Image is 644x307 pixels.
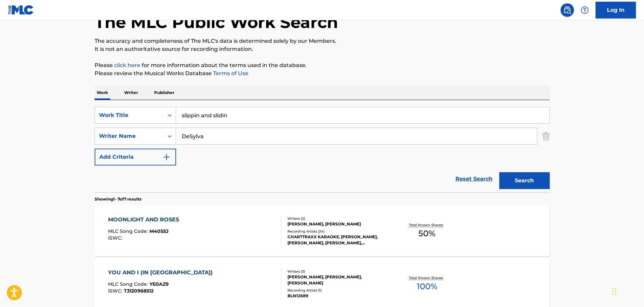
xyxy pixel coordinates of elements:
p: The accuracy and completeness of The MLC's data is determined solely by our Members. [95,37,550,45]
p: Total Known Shares: [409,275,445,280]
div: Writer Name [99,132,160,140]
span: MLC Song Code : [108,228,149,234]
a: Log In [596,2,636,19]
span: ISWC : [108,288,124,294]
p: Writer [122,86,140,100]
form: Search Form [95,107,550,192]
span: ISWC : [108,235,124,241]
p: Please review the Musical Works Database [95,69,550,78]
p: Publisher [152,86,176,100]
img: search [563,6,571,14]
img: MLC Logo [8,5,34,15]
a: MOONLIGHT AND ROSESMLC Song Code:M4055JISWC:Writers (2)[PERSON_NAME], [PERSON_NAME]Recording Arti... [95,206,550,256]
img: Delete Criterion [542,128,550,145]
div: Writers ( 3 ) [287,269,389,274]
div: CHARTTRAXX KARAOKE, [PERSON_NAME], [PERSON_NAME], [PERSON_NAME], [PERSON_NAME] [287,234,389,246]
div: BLN12689 [287,293,389,299]
button: Add Criteria [95,149,176,165]
a: Reset Search [452,172,496,186]
span: 50 % [418,227,435,240]
div: [PERSON_NAME], [PERSON_NAME] [287,221,389,227]
div: Writers ( 2 ) [287,216,389,221]
a: Terms of Use [212,70,248,76]
div: MOONLIGHT AND ROSES [108,216,182,224]
p: It is not an authoritative source for recording information. [95,45,550,53]
span: T3120968512 [124,288,154,294]
div: Drag [612,281,616,302]
p: Total Known Shares: [409,222,445,227]
p: Work [95,86,110,100]
p: Showing 1 - 7 of 7 results [95,196,141,202]
img: 9d2ae6d4665cec9f34b9.svg [163,153,171,161]
button: Search [499,172,550,189]
div: Help [578,3,591,17]
p: Please for more information about the terms used in the database. [95,61,550,69]
h1: The MLC Public Work Search [95,12,338,32]
div: Recording Artists ( 1 ) [287,288,389,293]
span: M4055J [149,228,169,234]
span: MLC Song Code : [108,281,149,287]
div: Work Title [99,111,160,119]
div: Recording Artists ( 24 ) [287,229,389,234]
span: YE0AZ9 [149,281,169,287]
a: click here [114,62,140,68]
a: Public Search [561,3,574,17]
div: [PERSON_NAME], [PERSON_NAME], [PERSON_NAME] [287,274,389,286]
iframe: Chat Widget [610,275,644,307]
span: 100 % [417,280,437,293]
img: help [581,6,589,14]
div: YOU AND I (IN [GEOGRAPHIC_DATA]) [108,269,216,277]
